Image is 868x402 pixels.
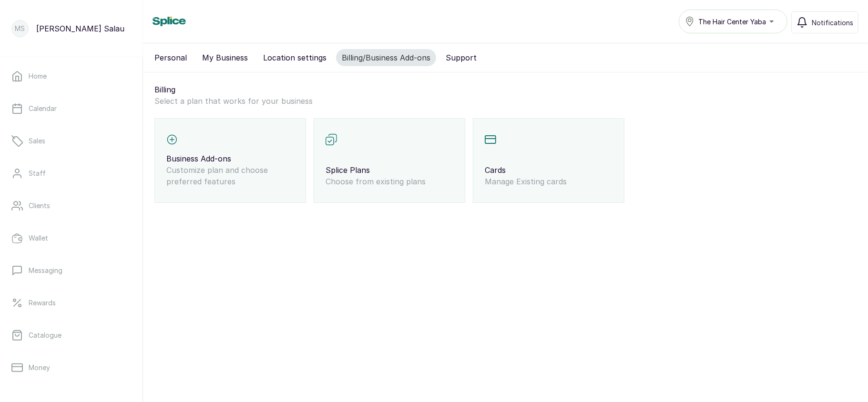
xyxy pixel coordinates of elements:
a: Sales [8,128,135,154]
a: Rewards [8,290,135,316]
span: Notifications [812,18,853,28]
button: My Business [196,49,254,66]
a: Clients [8,192,135,219]
p: Select a plan that works for your business [154,95,857,107]
a: Catalogue [8,322,135,349]
p: Messaging [29,266,62,275]
button: Personal [149,49,193,66]
p: Cards [485,164,613,176]
a: Calendar [8,95,135,122]
p: Calendar [29,104,57,113]
p: Home [29,71,47,81]
p: Manage Existing cards [485,176,613,187]
button: Billing/Business Add-ons [336,49,436,66]
a: Messaging [8,257,135,284]
button: The Hair Center Yaba [679,10,787,33]
button: Support [440,49,482,66]
span: The Hair Center Yaba [698,17,766,27]
a: Wallet [8,225,135,251]
p: Rewards [29,298,56,308]
p: Business Add-ons [166,153,294,164]
button: Notifications [791,11,858,33]
p: Splice Plans [326,164,453,176]
p: MS [15,24,25,33]
a: Staff [8,160,135,187]
a: Home [8,63,135,90]
p: Catalogue [29,331,61,340]
p: [PERSON_NAME] Salau [36,23,124,34]
p: Wallet [29,233,48,243]
p: Billing [154,84,857,95]
p: Customize plan and choose preferred features [166,164,294,187]
p: Money [29,363,50,372]
div: CardsManage Existing cards [473,118,624,203]
p: Choose from existing plans [326,176,453,187]
p: Clients [29,201,50,211]
div: Splice PlansChoose from existing plans [314,118,465,203]
a: Money [8,354,135,381]
button: Location settings [257,49,332,66]
div: Business Add-onsCustomize plan and choose preferred features [154,118,306,203]
p: Sales [29,136,45,146]
p: Staff [29,169,46,178]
